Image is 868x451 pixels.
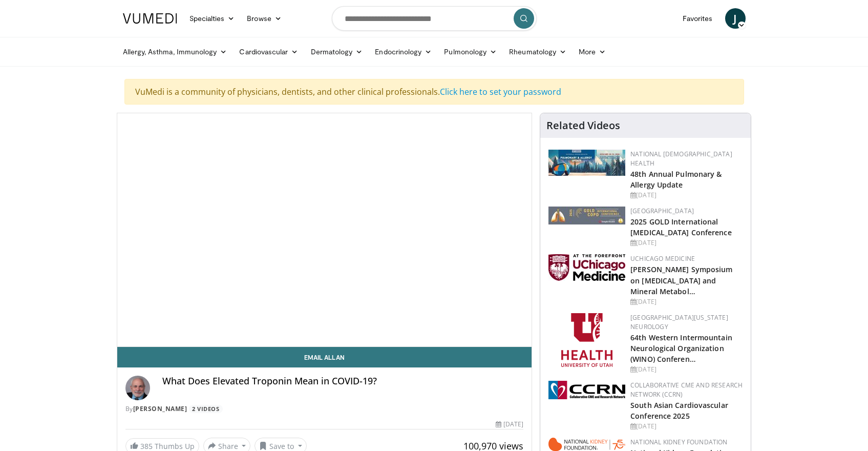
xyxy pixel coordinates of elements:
a: [PERSON_NAME] [133,404,187,413]
h4: Related Videos [546,119,620,132]
img: 29f03053-4637-48fc-b8d3-cde88653f0ec.jpeg.150x105_q85_autocrop_double_scale_upscale_version-0.2.jpg [548,207,625,224]
a: Dermatology [305,42,369,62]
a: South Asian Cardiovascular Conference 2025 [630,400,728,421]
a: J [725,8,746,29]
img: VuMedi Logo [123,13,177,24]
div: [DATE] [630,297,743,306]
a: Email Allan [117,347,532,367]
a: [PERSON_NAME] Symposium on [MEDICAL_DATA] and Mineral Metabol… [630,264,732,296]
a: [GEOGRAPHIC_DATA] [630,207,694,215]
a: National Kidney Foundation [630,438,727,446]
div: [DATE] [630,422,743,431]
a: Pulmonology [438,42,503,62]
span: 385 [140,441,153,451]
a: National [DEMOGRAPHIC_DATA] Health [630,150,732,168]
a: [GEOGRAPHIC_DATA][US_STATE] Neurology [630,313,728,331]
img: f6362829-b0a3-407d-a044-59546adfd345.png.150x105_q85_autocrop_double_scale_upscale_version-0.2.png [561,313,612,367]
a: More [573,42,612,62]
div: By [125,404,524,414]
img: b90f5d12-84c1-472e-b843-5cad6c7ef911.jpg.150x105_q85_autocrop_double_scale_upscale_version-0.2.jpg [548,150,625,176]
a: 48th Annual Pulmonary & Allergy Update [630,169,722,190]
div: [DATE] [496,420,523,429]
a: UChicago Medicine [630,254,695,263]
a: Click here to set your password [440,86,561,97]
a: Favorites [676,8,719,29]
a: Browse [241,8,288,29]
h4: What Does Elevated Troponin Mean in COVID-19? [162,376,524,387]
video-js: Video Player [117,113,532,347]
div: VuMedi is a community of physicians, dentists, and other clinical professionals. [124,79,744,105]
a: 2025 GOLD International [MEDICAL_DATA] Conference [630,217,732,237]
a: Allergy, Asthma, Immunology [117,42,234,62]
a: Collaborative CME and Research Network (CCRN) [630,381,743,399]
input: Search topics, interventions [332,6,537,31]
a: Cardiovascular [233,42,304,62]
a: 64th Western Intermountain Neurological Organization (WINO) Conferen… [630,333,732,364]
div: [DATE] [630,191,743,200]
a: Endocrinology [369,42,438,62]
a: Rheumatology [503,42,573,62]
img: Avatar [125,376,150,400]
a: 2 Videos [189,405,223,414]
img: a04ee3ba-8487-4636-b0fb-5e8d268f3737.png.150x105_q85_autocrop_double_scale_upscale_version-0.2.png [548,381,625,399]
div: [DATE] [630,365,743,374]
img: 5f87bdfb-7fdf-48f0-85f3-b6bcda6427bf.jpg.150x105_q85_autocrop_double_scale_upscale_version-0.2.jpg [548,254,625,281]
div: [DATE] [630,238,743,248]
a: Specialties [183,8,241,29]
